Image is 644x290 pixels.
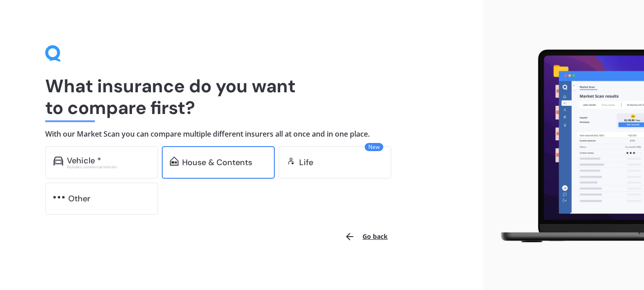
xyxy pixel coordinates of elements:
[299,158,313,167] div: Life
[67,156,101,165] div: Vehicle *
[45,75,438,119] h1: What insurance do you want to compare first?
[53,157,63,166] img: car.f15378c7a67c060ca3f3.svg
[287,157,296,166] img: life.f720d6a2d7cdcd3ad642.svg
[365,143,383,151] span: New
[170,157,179,166] img: home-and-contents.b802091223b8502ef2dd.svg
[182,158,252,167] div: House & Contents
[68,194,90,203] div: Other
[45,129,438,139] h4: With our Market Scan you can compare multiple different insurers all at once and in one place.
[490,45,644,247] img: laptop.webp
[339,226,393,247] button: Go back
[67,165,150,169] div: Excludes commercial vehicles
[53,193,65,202] img: other.81dba5aafe580aa69f38.svg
